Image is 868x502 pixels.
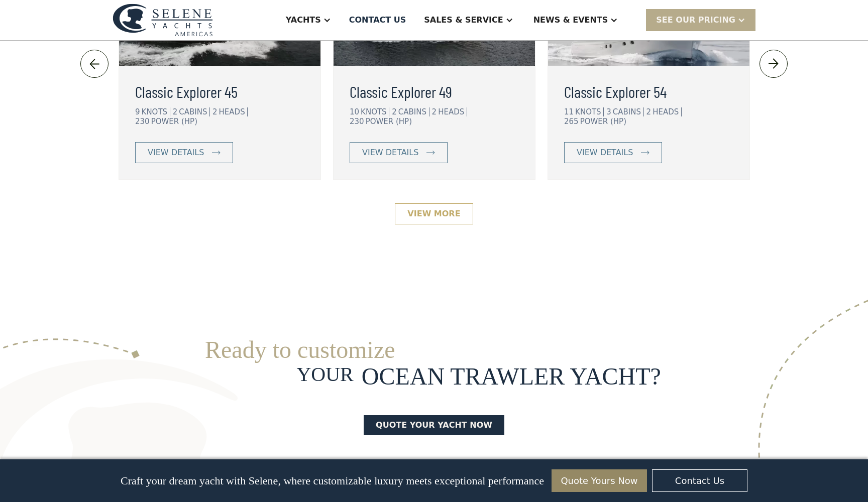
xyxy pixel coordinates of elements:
p: Craft your dream yacht with Selene, where customizable luxury meets exceptional performance [121,474,544,487]
div: view details [577,147,633,159]
a: Classic Explorer 45 [135,79,304,103]
img: icon [766,56,782,72]
div: CABINS [179,107,210,116]
h2: Ready to customize [205,337,663,363]
div: News & EVENTS [533,14,608,26]
div: POWER (HP) [366,117,412,126]
a: view details [135,142,233,163]
div: KNOTS [361,107,389,116]
div: KNOTS [575,107,604,116]
div: KNOTS [142,107,170,116]
a: view details [564,142,662,163]
img: logo [113,4,213,36]
div: CABINS [398,107,429,116]
div: HEADS [219,107,248,116]
div: CABINS [613,107,644,116]
div: Yachts [286,14,321,26]
div: view details [148,147,204,159]
a: Classic Explorer 49 [350,79,519,103]
img: icon [86,56,103,72]
div: view details [362,147,418,159]
a: Quote your yacht now [364,415,504,435]
a: Contact Us [652,469,747,492]
div: 230 [350,117,364,126]
div: 230 [135,117,150,126]
div: 11 [564,107,574,116]
div: 2 [212,107,218,116]
h2: Your [296,363,353,386]
div: HEADS [653,107,682,116]
div: Contact US [349,14,406,26]
div: SEE Our Pricing [656,14,735,26]
h2: Ocean Trawler yacht? [362,363,661,390]
a: Classic Explorer 54 [564,79,733,103]
div: 2 [173,107,178,116]
div: 2 [646,107,652,116]
div: POWER (HP) [580,117,626,126]
div: HEADS [438,107,467,116]
img: icon [212,151,221,155]
div: SEE Our Pricing [646,9,755,31]
div: 2 [432,107,437,116]
a: View More [395,203,473,224]
a: view details [350,142,448,163]
a: Quote Yours Now [552,469,647,492]
div: 265 [564,117,579,126]
img: icon [641,151,649,155]
div: Sales & Service [424,14,503,26]
div: 3 [606,107,611,116]
img: icon [426,151,435,155]
div: 10 [350,107,359,116]
div: 9 [135,107,140,116]
div: POWER (HP) [151,117,197,126]
div: 2 [392,107,397,116]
